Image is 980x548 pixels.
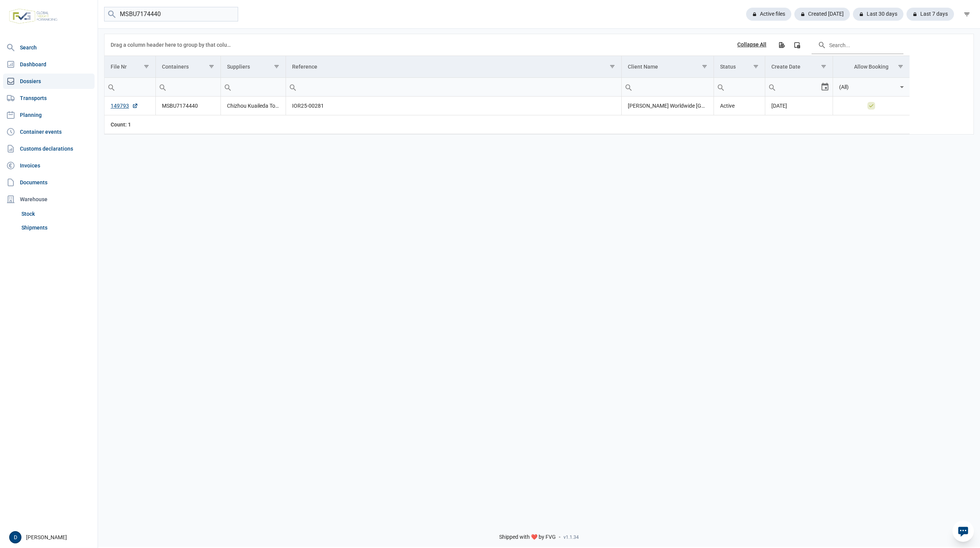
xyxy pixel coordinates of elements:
a: Search [3,40,95,55]
div: Search box [765,78,779,96]
div: Warehouse [3,192,95,207]
div: Suppliers [227,64,250,70]
td: MSBU7174440 [155,97,220,115]
span: Show filter options for column 'Suppliers' [274,64,279,69]
input: Filter cell [156,78,220,96]
a: Dossiers [3,74,95,89]
div: Collapse All [737,41,766,48]
div: Column Chooser [790,38,804,52]
a: 149793 [111,102,138,110]
td: Column Create Date [765,56,833,78]
span: - [559,534,560,541]
div: Allow Booking [854,64,889,70]
td: [PERSON_NAME] Worldwide [GEOGRAPHIC_DATA] [621,97,714,115]
a: Documents [3,175,95,190]
div: Data grid toolbar [111,34,903,56]
td: Filter cell [765,78,833,97]
div: Data grid with 1 rows and 8 columns [105,34,910,134]
span: Show filter options for column 'File Nr' [144,64,149,69]
div: Reference [292,64,317,70]
td: Filter cell [833,78,910,97]
div: Drag a column header here to group by that column [111,39,234,51]
div: Last 7 days [906,8,954,21]
div: Last 30 days [853,8,903,21]
input: Filter cell [714,78,765,96]
td: Column Allow Booking [833,56,910,78]
td: Filter cell [714,78,765,97]
td: Column Status [714,56,765,78]
div: Export all data to Excel [774,38,788,52]
span: Show filter options for column 'Status' [753,64,759,69]
input: Filter cell [622,78,714,96]
td: Column File Nr [105,56,155,78]
td: Filter cell [220,78,286,97]
span: Show filter options for column 'Allow Booking' [898,64,903,69]
td: Active [714,97,765,115]
td: Filter cell [286,78,621,97]
a: Customs declarations [3,141,95,156]
div: Create Date [771,64,800,70]
a: Shipments [18,221,95,235]
span: Show filter options for column 'Containers' [209,64,214,69]
div: Search box [622,78,635,96]
div: Search box [286,78,300,96]
img: FVG - Global freight forwarding [6,6,60,27]
span: Shipped with ❤️ by FVG [499,534,556,541]
div: Active files [746,8,791,21]
div: Search box [221,78,235,96]
input: Search in the data grid [812,36,903,54]
a: Transports [3,90,95,106]
a: Invoices [3,158,95,173]
input: Filter cell [286,78,621,96]
div: Created [DATE] [794,8,850,21]
input: Filter cell [105,78,155,96]
span: Show filter options for column 'Client Name' [702,64,707,69]
a: Stock [18,207,95,221]
div: Search box [156,78,170,96]
div: [PERSON_NAME] [9,531,93,543]
a: Dashboard [3,57,95,72]
div: filter [960,7,974,21]
td: Column Suppliers [220,56,286,78]
div: Search box [714,78,728,96]
div: File Nr Count: 1 [111,121,149,128]
input: Filter cell [833,78,897,96]
input: Filter cell [221,78,286,96]
div: File Nr [111,64,127,70]
div: Client Name [628,64,658,70]
div: Select [897,78,906,96]
div: Status [720,64,736,70]
td: Column Reference [286,56,621,78]
a: Container events [3,124,95,139]
div: Containers [162,64,189,70]
div: Select [820,78,830,96]
input: Filter cell [765,78,820,96]
button: D [9,531,21,543]
span: v1.1.34 [563,534,579,540]
input: Search dossiers [104,7,238,22]
span: [DATE] [771,103,787,109]
td: IOR25-00281 [286,97,621,115]
td: Column Client Name [621,56,714,78]
div: Search box [105,78,118,96]
span: Show filter options for column 'Reference' [609,64,615,69]
a: Planning [3,107,95,123]
td: Column Containers [155,56,220,78]
td: Chizhou Kuaileda Toys Co., Ltd. [220,97,286,115]
span: Show filter options for column 'Create Date' [821,64,826,69]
